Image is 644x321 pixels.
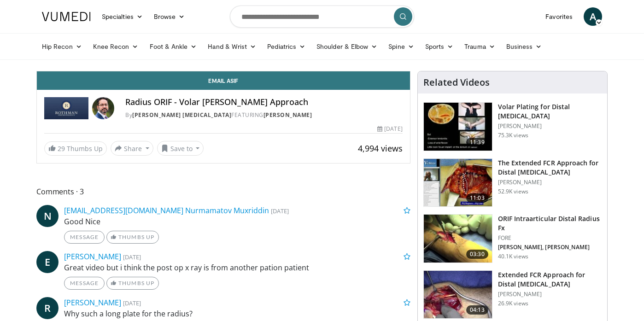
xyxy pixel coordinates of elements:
span: 11:03 [466,193,488,203]
a: Thumbs Up [106,231,158,244]
img: 212608_0000_1.png.150x105_q85_crop-smart_upscale.jpg [424,215,492,263]
a: Hand & Wrist [202,37,262,56]
div: [DATE] [377,125,402,133]
p: 26.9K views [498,300,528,307]
a: Specialties [96,7,148,26]
a: Email Asif [37,71,410,90]
a: Trauma [459,37,501,56]
p: [PERSON_NAME] [498,179,602,186]
a: 11:39 Volar Plating for Distal [MEDICAL_DATA] [PERSON_NAME] 75.3K views [423,102,602,151]
a: Business [501,37,548,56]
img: 275697_0002_1.png.150x105_q85_crop-smart_upscale.jpg [424,159,492,207]
img: Rothman Hand Surgery [44,97,88,119]
h3: ORIF Intraarticular Distal Radius Fx [498,214,602,233]
a: [PERSON_NAME] [263,111,312,119]
img: Avatar [92,97,114,119]
a: A [584,7,602,26]
a: Thumbs Up [106,277,158,290]
a: E [36,251,59,273]
h4: Related Videos [423,77,490,88]
span: Comments 3 [36,186,410,198]
p: 75.3K views [498,132,528,139]
p: Why such a long plate for the radius? [64,308,410,319]
p: Great video but i think the post op x ray is from another pation patient [64,262,410,273]
p: [PERSON_NAME] [498,123,602,130]
span: 29 [58,144,65,153]
p: [PERSON_NAME] [498,291,602,298]
img: Vumedi-_volar_plating_100006814_3.jpg.150x105_q85_crop-smart_upscale.jpg [424,103,492,151]
a: [PERSON_NAME] [64,298,121,308]
a: [PERSON_NAME] [MEDICAL_DATA] [132,111,231,119]
a: [PERSON_NAME] [64,251,121,262]
a: Browse [148,7,191,26]
p: 40.1K views [498,253,528,260]
p: Good Nice [64,216,410,227]
a: Foot & Ankle [144,37,203,56]
a: 03:30 ORIF Intraarticular Distal Radius Fx FORE [PERSON_NAME], [PERSON_NAME] 40.1K views [423,214,602,263]
a: N [36,205,59,227]
a: Shoulder & Elbow [311,37,383,56]
a: 29 Thumbs Up [44,141,107,156]
h3: Volar Plating for Distal [MEDICAL_DATA] [498,102,602,121]
img: VuMedi Logo [42,12,91,21]
a: Favorites [540,7,578,26]
a: Message [64,231,105,244]
h3: The Extended FCR Approach for Distal [MEDICAL_DATA] [498,158,602,177]
p: FORE [498,234,602,242]
button: Save to [157,141,204,156]
button: Share [111,141,153,156]
span: 03:30 [466,250,488,259]
small: [DATE] [271,207,289,215]
div: By FEATURING [125,111,403,119]
img: _514ecLNcU81jt9H5hMDoxOjA4MTtFn1_1.150x105_q85_crop-smart_upscale.jpg [424,271,492,319]
a: Knee Recon [88,37,144,56]
span: 4,994 views [358,143,403,154]
a: [EMAIL_ADDRESS][DOMAIN_NAME] Nurmamatov Muxriddin [64,205,269,216]
span: 11:39 [466,138,488,147]
h3: Extended FCR Approach for Distal [MEDICAL_DATA] [498,270,602,289]
a: Spine [383,37,419,56]
a: 11:03 The Extended FCR Approach for Distal [MEDICAL_DATA] [PERSON_NAME] 52.9K views [423,158,602,207]
p: 52.9K views [498,188,528,195]
h4: Radius ORIF - Volar [PERSON_NAME] Approach [125,97,403,107]
input: Search topics, interventions [230,6,414,28]
a: 04:13 Extended FCR Approach for Distal [MEDICAL_DATA] [PERSON_NAME] 26.9K views [423,270,602,319]
small: [DATE] [123,299,141,307]
a: Sports [420,37,459,56]
a: Hip Recon [36,37,88,56]
a: R [36,297,59,319]
span: 04:13 [466,305,488,315]
p: [PERSON_NAME], [PERSON_NAME] [498,244,602,251]
small: [DATE] [123,253,141,261]
a: Pediatrics [262,37,311,56]
a: Message [64,277,105,290]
